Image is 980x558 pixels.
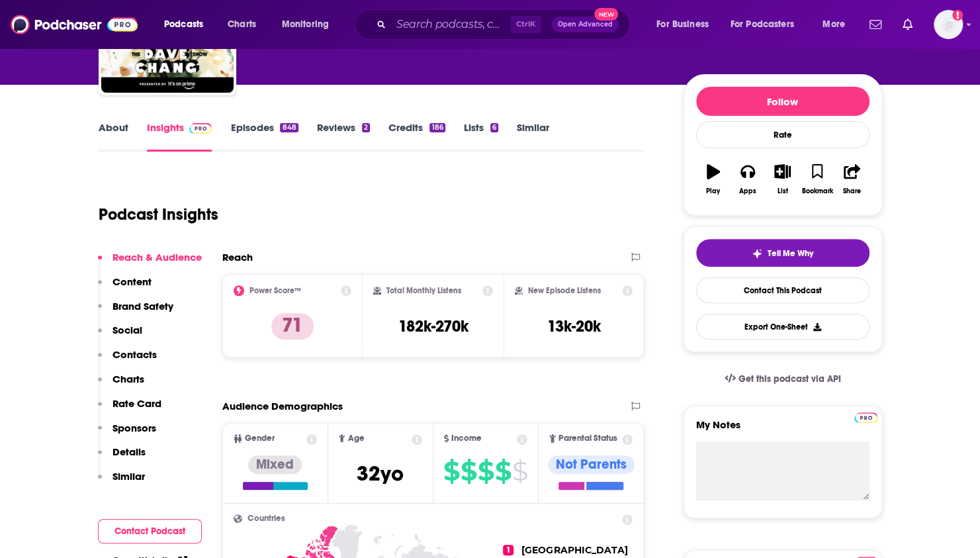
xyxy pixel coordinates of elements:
p: Charts [112,373,144,385]
button: Follow [696,87,869,116]
img: tell me why sparkle [752,248,762,259]
p: Rate Card [112,397,161,410]
span: For Business [656,15,709,34]
span: For Podcasters [731,15,794,34]
button: Social [98,324,142,348]
button: Export One-Sheet [696,314,869,340]
button: List [765,156,799,203]
h2: Total Monthly Listens [386,286,461,295]
h2: Power Score™ [249,286,301,295]
button: Brand Safety [98,300,173,324]
a: Episodes848 [230,121,298,152]
div: 848 [280,123,298,132]
div: List [778,187,788,195]
button: Contact Podcast [98,519,202,543]
button: open menu [647,14,725,35]
h2: Reach [222,251,253,263]
button: Charts [98,373,144,397]
button: Similar [98,470,145,494]
a: InsightsPodchaser Pro [147,121,212,152]
button: Sponsors [98,422,156,446]
span: Podcasts [164,15,203,34]
button: Rate Card [98,397,161,422]
button: Content [98,275,152,300]
div: 2 [362,123,370,132]
span: Countries [247,514,285,523]
a: Credits186 [388,121,445,152]
div: 186 [429,123,445,132]
span: Parental Status [558,434,617,443]
div: 6 [490,123,498,132]
span: Logged in as meg_reilly_edl [934,10,963,39]
button: Details [98,445,146,470]
button: Contacts [98,348,157,373]
a: Contact This Podcast [696,277,869,303]
span: $ [478,461,494,482]
span: Charts [228,15,256,34]
span: More [823,15,845,34]
a: Show notifications dropdown [897,13,918,36]
a: Show notifications dropdown [864,13,887,36]
button: Share [834,156,869,203]
h2: New Episode Listens [528,286,601,295]
div: Rate [696,121,869,148]
span: [GEOGRAPHIC_DATA] [521,544,627,556]
img: Podchaser Pro [189,123,212,134]
a: Similar [517,121,549,152]
button: Reach & Audience [98,251,202,275]
label: My Notes [696,418,869,442]
button: open menu [813,14,862,35]
div: Bookmark [801,187,832,195]
div: Mixed [248,455,302,474]
button: Show profile menu [934,10,963,39]
span: 32 yo [357,461,404,487]
p: Content [112,275,152,288]
span: $ [443,461,459,482]
p: Details [112,445,146,458]
p: 71 [271,313,314,340]
h1: Podcast Insights [99,205,218,224]
span: Get this podcast via API [738,373,840,385]
div: Search podcasts, credits, & more... [367,9,643,40]
span: Age [347,434,364,443]
span: New [594,8,618,21]
input: Search podcasts, credits, & more... [391,14,510,35]
img: Podchaser Pro [854,412,877,423]
div: Not Parents [548,455,635,474]
p: Contacts [112,348,157,361]
p: Sponsors [112,422,156,434]
svg: Add a profile image [952,10,963,21]
img: Podchaser - Follow, Share and Rate Podcasts [11,12,138,37]
button: open menu [722,14,813,35]
a: Get this podcast via API [714,363,852,395]
a: Reviews2 [317,121,370,152]
h2: Audience Demographics [222,400,343,412]
a: Lists6 [464,121,498,152]
span: $ [495,461,511,482]
span: Tell Me Why [768,248,813,259]
div: Apps [739,187,756,195]
span: Monitoring [282,15,329,34]
p: Brand Safety [112,300,173,312]
span: Income [451,434,482,443]
button: Apps [731,156,765,203]
h3: 13k-20k [547,316,601,336]
span: $ [512,461,527,482]
div: Play [706,187,720,195]
p: Reach & Audience [112,251,202,263]
span: $ [461,461,476,482]
button: Bookmark [800,156,834,203]
h3: 182k-270k [398,316,468,336]
button: Play [696,156,731,203]
span: Open Advanced [558,21,613,28]
button: open menu [273,14,346,35]
button: Open AdvancedNew [552,17,619,32]
a: About [99,121,128,152]
div: Share [843,187,861,195]
a: Charts [219,14,264,35]
span: 1 [503,545,513,555]
span: Ctrl K [510,16,541,33]
img: User Profile [934,10,963,39]
button: tell me why sparkleTell Me Why [696,239,869,267]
